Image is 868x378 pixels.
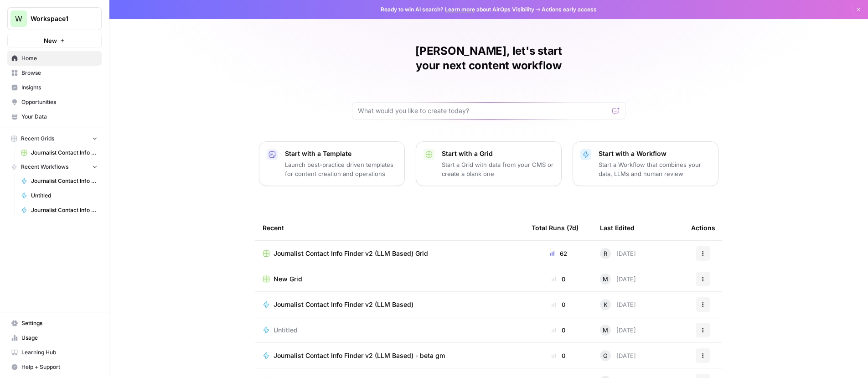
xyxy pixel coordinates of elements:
a: Learning Hub [7,345,102,360]
span: Actions early access [542,5,597,14]
span: M [603,274,608,284]
div: [DATE] [600,248,636,259]
a: Home [7,51,102,66]
p: Start with a Workflow [599,149,711,158]
span: Ready to win AI search? about AirOps Visibility [381,5,534,14]
span: Journalist Contact Info Finder v2 (LLM Based) Grid [274,249,428,258]
span: K [604,300,608,309]
span: Learning Hub [21,348,98,357]
a: Journalist Contact Info Finder v2 (LLM Based) - beta gm [17,203,102,217]
input: What would you like to create today? [358,106,609,115]
a: Untitled [263,326,517,335]
div: [DATE] [600,325,636,336]
span: Opportunities [21,98,98,106]
div: Total Runs (7d) [532,215,579,240]
div: 0 [532,274,585,284]
a: Browse [7,66,102,80]
div: [DATE] [600,299,636,310]
span: Journalist Contact Info Finder v2 (LLM Based) [274,300,413,309]
button: Recent Workflows [7,160,102,174]
span: Journalist Contact Info Finder v2 (LLM Based) Grid [31,149,98,157]
button: Workspace: Workspace1 [7,7,102,30]
div: Last Edited [600,215,635,240]
a: New Grid [263,274,517,284]
a: Journalist Contact Info Finder v2 (LLM Based) [17,174,102,188]
span: Workspace1 [31,14,86,23]
span: M [603,326,608,335]
a: Untitled [17,188,102,203]
a: Settings [7,316,102,331]
div: 62 [532,249,585,258]
div: 0 [532,351,585,360]
a: Journalist Contact Info Finder v2 (LLM Based) [263,300,517,309]
span: Journalist Contact Info Finder v2 (LLM Based) [31,177,98,185]
span: Help + Support [21,363,98,371]
a: Journalist Contact Info Finder v2 (LLM Based) - beta gm [263,351,517,360]
a: Journalist Contact Info Finder v2 (LLM Based) Grid [263,249,517,258]
span: Untitled [31,192,98,200]
a: Your Data [7,109,102,124]
button: Start with a GridStart a Grid with data from your CMS or create a blank one [416,141,562,186]
a: Learn more [445,6,475,13]
button: Help + Support [7,360,102,374]
span: R [604,249,607,258]
span: Untitled [274,326,298,335]
span: Settings [21,319,98,327]
h1: [PERSON_NAME], let's start your next content workflow [352,44,625,73]
p: Start a Grid with data from your CMS or create a blank one [442,160,554,178]
span: Insights [21,83,98,92]
div: 0 [532,300,585,309]
span: Journalist Contact Info Finder v2 (LLM Based) - beta gm [31,206,98,214]
span: Your Data [21,113,98,121]
div: Actions [691,215,715,240]
span: Journalist Contact Info Finder v2 (LLM Based) - beta gm [274,351,445,360]
p: Start a Workflow that combines your data, LLMs and human review [599,160,711,178]
span: Browse [21,69,98,77]
div: Recent [263,215,517,240]
button: Start with a WorkflowStart a Workflow that combines your data, LLMs and human review [573,141,718,186]
button: Recent Grids [7,132,102,145]
span: New [44,36,57,45]
span: Recent Workflows [21,163,68,171]
a: Opportunities [7,95,102,109]
p: Start with a Grid [442,149,554,158]
span: W [15,13,22,24]
p: Start with a Template [285,149,397,158]
span: Home [21,54,98,62]
span: G [603,351,608,360]
p: Launch best-practice driven templates for content creation and operations [285,160,397,178]
a: Usage [7,331,102,345]
button: New [7,34,102,47]
div: [DATE] [600,274,636,285]
button: Start with a TemplateLaunch best-practice driven templates for content creation and operations [259,141,405,186]
span: Recent Grids [21,135,54,143]
span: Usage [21,334,98,342]
a: Journalist Contact Info Finder v2 (LLM Based) Grid [17,145,102,160]
div: [DATE] [600,350,636,361]
span: New Grid [274,274,302,284]
a: Insights [7,80,102,95]
div: 0 [532,326,585,335]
